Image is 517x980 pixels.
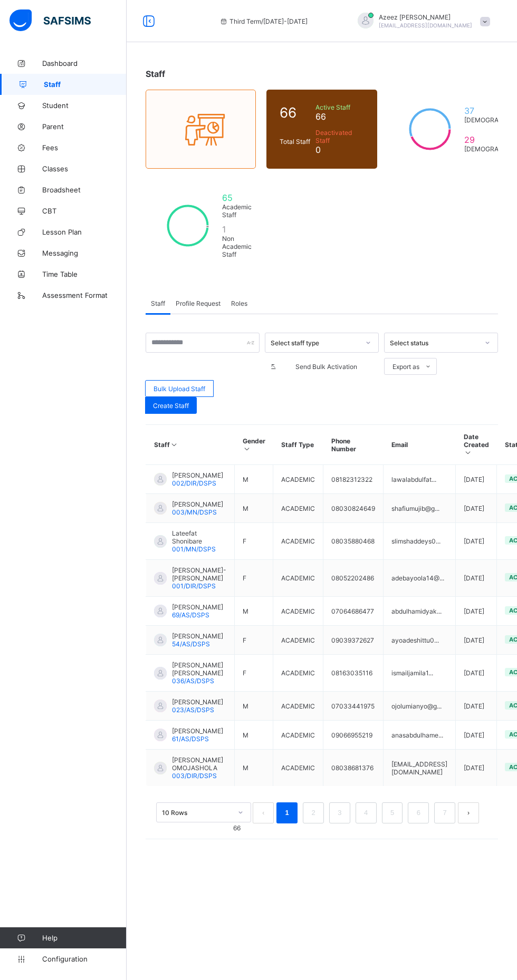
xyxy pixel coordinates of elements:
[384,523,456,560] td: slimshaddeys0...
[162,809,232,817] div: 10 Rows
[361,806,371,820] a: 4
[456,692,497,721] td: [DATE]
[253,802,274,823] li: 上一页
[329,802,350,823] li: 3
[384,750,456,787] td: [EMAIL_ADDRESS][DOMAIN_NAME]
[277,135,313,148] div: Total Staff
[172,611,209,619] span: 69/AS/DSPS
[243,445,252,453] i: Sort in Ascending Order
[271,339,359,347] div: Select staff type
[172,706,214,714] span: 023/AS/DSPS
[235,425,273,465] th: Gender
[235,721,273,750] td: M
[382,802,403,823] li: 5
[172,756,226,772] span: [PERSON_NAME] OMOJASHOLA
[434,802,455,823] li: 7
[42,228,127,236] span: Lesson Plan
[323,655,384,692] td: 08163035116
[44,80,127,89] span: Staff
[456,425,497,465] th: Date Created
[323,692,384,721] td: 07033441975
[456,597,497,626] td: [DATE]
[456,721,497,750] td: [DATE]
[280,104,310,121] span: 66
[323,560,384,597] td: 08052202486
[222,203,252,219] span: Academic Staff
[235,626,273,655] td: F
[172,508,217,516] span: 003/MN/DSPS
[282,806,292,820] a: 1
[315,111,363,122] span: 66
[273,692,323,721] td: ACADEMIC
[235,465,273,494] td: M
[323,465,384,494] td: 08182312322
[456,560,497,597] td: [DATE]
[146,425,235,465] th: Staff
[172,735,209,743] span: 61/AS/DSPS
[384,560,456,597] td: adebayoola14@...
[384,626,456,655] td: ayoadeshittu0...
[235,523,273,560] td: F
[458,802,479,823] li: 下一页
[172,603,223,611] span: [PERSON_NAME]
[303,802,324,823] li: 2
[235,750,273,787] td: M
[282,363,371,371] span: Send Bulk Activation
[172,529,226,545] span: Lateefat Shonibare
[235,560,273,597] td: F
[42,164,127,173] span: Classes
[392,363,419,371] span: Export as
[273,721,323,750] td: ACADEMIC
[172,661,226,677] span: [PERSON_NAME] [PERSON_NAME]
[379,22,472,28] span: [EMAIL_ADDRESS][DOMAIN_NAME]
[222,192,252,203] span: 65
[42,270,127,278] span: Time Table
[222,235,252,258] span: Non Academic Staff
[384,494,456,523] td: shafiumujib@g...
[253,802,274,823] button: prev page
[172,772,217,780] span: 003/DIR/DSPS
[42,934,126,942] span: Help
[456,750,497,787] td: [DATE]
[456,465,497,494] td: [DATE]
[273,750,323,787] td: ACADEMIC
[42,955,126,963] span: Configuration
[172,471,223,479] span: [PERSON_NAME]
[323,626,384,655] td: 09039372627
[172,545,216,553] span: 001/MN/DSPS
[384,721,456,750] td: anasabdulhame...
[379,13,472,21] span: Azeez [PERSON_NAME]
[273,626,323,655] td: ACADEMIC
[334,806,344,820] a: 3
[42,291,127,299] span: Assessment Format
[414,806,424,820] a: 6
[170,441,179,449] i: Sort in Ascending Order
[456,494,497,523] td: [DATE]
[172,632,223,640] span: [PERSON_NAME]
[456,523,497,560] td: [DATE]
[273,597,323,626] td: ACADEMIC
[458,802,479,823] button: next page
[390,339,478,347] div: Select status
[384,597,456,626] td: abdulhamidyak...
[172,500,223,508] span: [PERSON_NAME]
[235,494,273,523] td: M
[235,692,273,721] td: M
[153,402,189,410] span: Create Staff
[42,207,127,215] span: CBT
[273,523,323,560] td: ACADEMIC
[356,802,377,823] li: 4
[42,186,127,194] span: Broadsheet
[387,806,397,820] a: 5
[172,727,223,735] span: [PERSON_NAME]
[154,385,205,393] span: Bulk Upload Staff
[235,655,273,692] td: F
[347,13,495,30] div: AzeezIbrahim
[151,299,165,307] span: Staff
[384,655,456,692] td: ismailjamila1...
[172,698,223,706] span: [PERSON_NAME]
[235,597,273,626] td: M
[323,750,384,787] td: 08038681376
[440,806,450,820] a: 7
[273,494,323,523] td: ACADEMIC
